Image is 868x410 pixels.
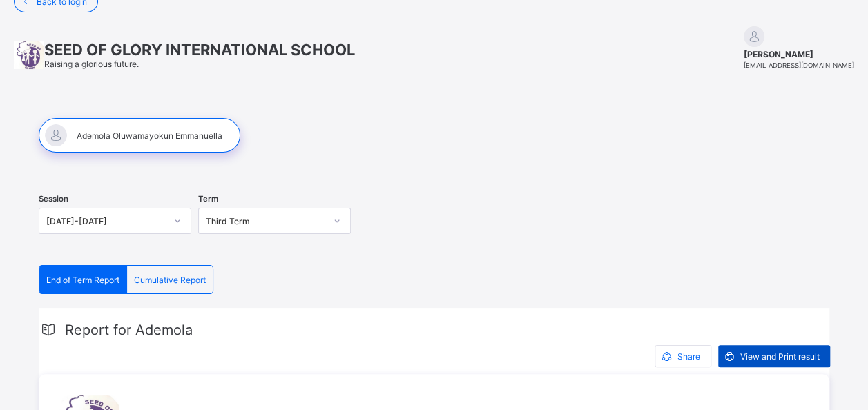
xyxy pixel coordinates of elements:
[744,26,764,47] img: default.svg
[14,41,44,69] img: School logo
[198,194,218,204] span: Term
[206,216,325,226] div: Third Term
[44,41,355,59] span: SEED OF GLORY INTERNATIONAL SCHOOL
[46,275,119,285] span: End of Term Report
[134,275,206,285] span: Cumulative Report
[744,49,854,59] span: [PERSON_NAME]
[740,351,820,362] span: View and Print result
[744,61,854,69] span: [EMAIL_ADDRESS][DOMAIN_NAME]
[677,351,700,362] span: Share
[39,194,68,204] span: Session
[65,322,193,338] span: Report for Ademola
[44,59,139,69] span: Raising a glorious future.
[46,216,166,226] div: [DATE]-[DATE]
